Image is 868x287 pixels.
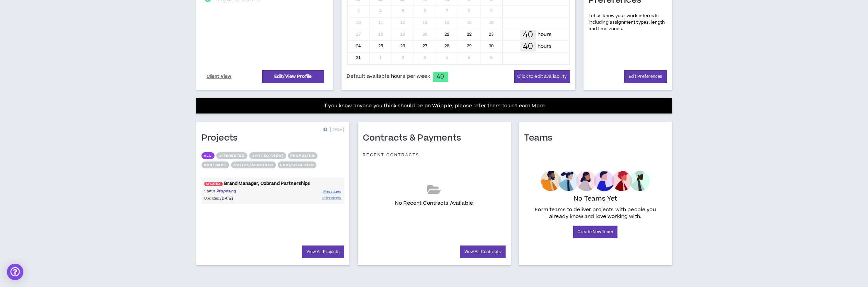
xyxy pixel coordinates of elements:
a: View All Projects [302,246,344,258]
p: hours [537,31,552,38]
h1: Projects [201,133,243,144]
button: Interested [216,152,247,159]
a: Interviews [322,195,342,201]
a: Create New Team [573,226,617,238]
a: Learn More [516,102,545,109]
a: Messages [323,188,342,195]
h1: Teams [524,133,558,144]
a: Client View [206,71,233,83]
p: Let us know your work interests including assignment types, length and time zones. [589,13,667,33]
p: No Teams Yet [574,194,617,204]
span: Default available hours per week [347,73,430,80]
span: UPDATED! [204,182,223,186]
p: hours [537,43,552,50]
a: View All Contracts [460,246,506,258]
button: All [201,152,215,159]
button: Contract [201,162,229,168]
i: [DATE] [220,196,233,201]
button: Proposing [288,152,317,159]
p: Updated: [204,195,273,201]
button: Click to edit availability [514,70,570,83]
span: Interviews [322,195,342,201]
a: Edit/View Profile [262,70,324,83]
h1: Contracts & Payments [363,133,466,144]
button: Lost/Declined [278,162,316,168]
button: Active/Archived [231,162,276,168]
p: Form teams to deliver projects with people you already know and love working with. [527,206,664,220]
button: Invited (new) [249,152,286,159]
p: No Recent Contracts Available [395,200,473,207]
p: If you know anyone you think should be on Wripple, please refer them to us! [323,102,545,110]
p: [DATE] [323,127,344,133]
span: Messages [323,189,342,194]
img: empty [541,171,650,191]
div: Open Intercom Messenger [7,264,23,280]
p: Status: [204,188,273,194]
p: Recent Contracts [363,152,420,158]
span: Proposing [217,189,236,194]
a: UPDATED!Brand Manager, Cobrand Partnerships [201,180,344,187]
a: Edit Preferences [624,70,667,83]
